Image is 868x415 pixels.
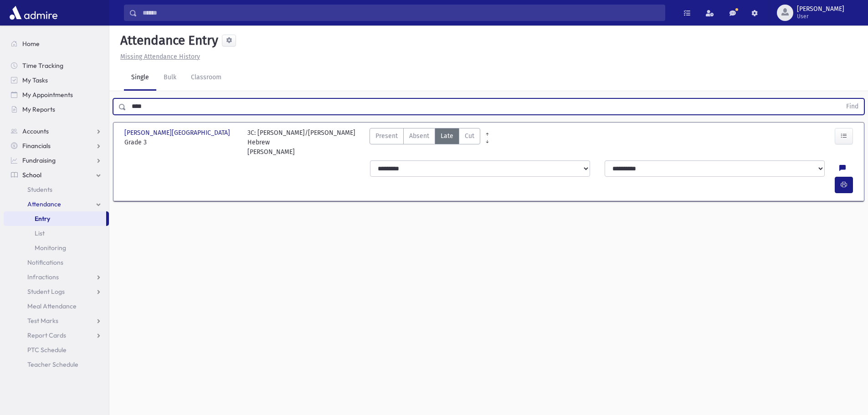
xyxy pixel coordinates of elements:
a: Student Logs [4,284,109,299]
span: Fundraising [22,156,56,164]
a: My Appointments [4,87,109,102]
a: Students [4,182,109,197]
span: Grade 3 [124,138,238,147]
a: Notifications [4,255,109,270]
span: My Tasks [22,76,48,84]
h5: Attendance Entry [117,33,218,48]
span: User [797,13,844,20]
span: Teacher Schedule [27,360,78,369]
span: My Appointments [22,91,73,99]
div: 3C: [PERSON_NAME]/[PERSON_NAME] Hebrew [PERSON_NAME] [247,128,361,157]
a: Home [4,36,109,51]
a: Bulk [156,65,184,91]
a: Test Marks [4,313,109,328]
a: Report Cards [4,328,109,343]
span: Test Marks [27,317,58,325]
span: Absent [409,131,429,141]
a: School [4,168,109,182]
span: My Reports [22,105,55,113]
span: Home [22,40,40,48]
span: Cut [465,131,474,141]
span: Notifications [27,258,63,266]
a: Missing Attendance History [117,53,200,61]
img: AdmirePro [7,4,60,22]
span: Accounts [22,127,49,135]
a: Monitoring [4,241,109,255]
span: Attendance [27,200,61,208]
a: My Tasks [4,73,109,87]
span: PTC Schedule [27,346,67,354]
a: Fundraising [4,153,109,168]
a: Time Tracking [4,58,109,73]
a: My Reports [4,102,109,117]
a: PTC Schedule [4,343,109,357]
div: AttTypes [370,128,480,157]
span: Time Tracking [22,61,63,70]
a: Teacher Schedule [4,357,109,372]
span: List [35,229,45,237]
a: Attendance [4,197,109,211]
a: Single [124,65,156,91]
span: Report Cards [27,331,66,339]
span: Entry [35,215,50,223]
input: Search [137,5,665,21]
a: Meal Attendance [4,299,109,313]
span: [PERSON_NAME][GEOGRAPHIC_DATA] [124,128,232,138]
a: List [4,226,109,241]
span: Meal Attendance [27,302,77,310]
span: Late [441,131,453,141]
a: Entry [4,211,106,226]
a: Infractions [4,270,109,284]
a: Financials [4,138,109,153]
span: Monitoring [35,244,66,252]
span: Student Logs [27,287,65,296]
a: Accounts [4,124,109,138]
button: Find [841,99,864,114]
span: Financials [22,142,51,150]
a: Classroom [184,65,229,91]
span: Students [27,185,52,194]
span: [PERSON_NAME] [797,5,844,13]
span: Infractions [27,273,59,281]
u: Missing Attendance History [120,53,200,61]
span: Present [375,131,398,141]
span: School [22,171,41,179]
